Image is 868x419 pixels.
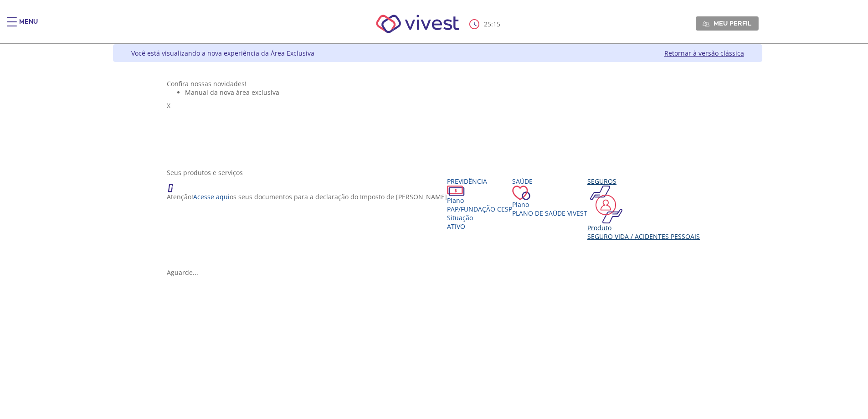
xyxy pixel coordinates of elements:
a: Retornar à versão clássica [664,49,744,57]
span: 15 [493,20,500,28]
span: Manual da nova área exclusiva [185,88,279,97]
a: Saúde PlanoPlano de Saúde VIVEST [512,177,587,217]
div: Aguarde... [167,268,708,277]
img: ico_seguros.png [587,186,625,223]
span: Ativo [447,222,465,231]
span: Plano de Saúde VIVEST [512,209,587,217]
div: Menu [19,17,38,36]
div: Situação [447,213,512,222]
a: Previdência PlanoPAP/Fundação CESP SituaçãoAtivo [447,177,512,231]
section: <span lang="pt-BR" dir="ltr">Visualizador do Conteúdo da Web</span> 1 [167,79,708,159]
div: Produto [587,223,700,232]
div: Confira nossas novidades! [167,79,708,88]
div: Seguro Vida / Acidentes Pessoais [587,232,700,241]
div: Plano [447,196,512,205]
span: PAP/Fundação CESP [447,205,512,213]
img: Vivest [366,5,469,43]
img: Meu perfil [703,21,709,27]
span: 25 [484,20,491,28]
img: ico_atencao.png [167,177,182,192]
div: Saúde [512,177,587,186]
div: Previdência [447,177,512,186]
div: Plano [512,200,587,209]
a: Acesse aqui [193,192,230,201]
span: Meu perfil [714,19,751,27]
img: ico_dinheiro.png [447,186,465,196]
span: X [167,101,170,110]
div: : [469,19,502,29]
img: ico_coracao.png [512,186,530,200]
div: Você está visualizando a nova experiência da Área Exclusiva [131,49,314,57]
p: Atenção! os seus documentos para a declaração do Imposto de [PERSON_NAME] [167,192,447,201]
section: <span lang="en" dir="ltr">ProdutosCard</span> [167,168,708,277]
a: Seguros Produto Seguro Vida / Acidentes Pessoais [587,177,700,241]
div: Seguros [587,177,700,186]
div: Seus produtos e serviços [167,168,708,177]
a: Meu perfil [696,16,759,30]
